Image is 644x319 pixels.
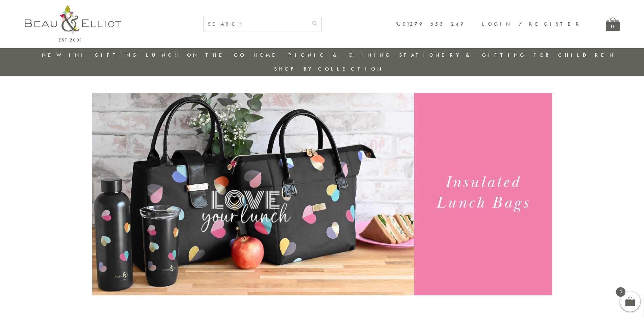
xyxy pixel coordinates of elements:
img: Emily Heart Set [92,93,414,295]
a: New in! [42,52,87,58]
input: SEARCH [204,17,308,31]
a: Shop by collection [274,65,383,72]
a: 0 [606,18,620,31]
a: Stationery & Gifting [399,52,526,58]
a: Login / Register [482,21,582,27]
a: 01279 653 249 [396,21,465,27]
h1: Insulated Lunch Bags [422,172,544,213]
img: logo [25,5,121,42]
a: Lunch On The Go [146,52,246,58]
a: For Children [533,52,616,58]
span: 0 [616,287,625,297]
a: Picnic & Dining [288,52,392,58]
a: Gifting [95,52,139,58]
a: Home [254,52,281,58]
